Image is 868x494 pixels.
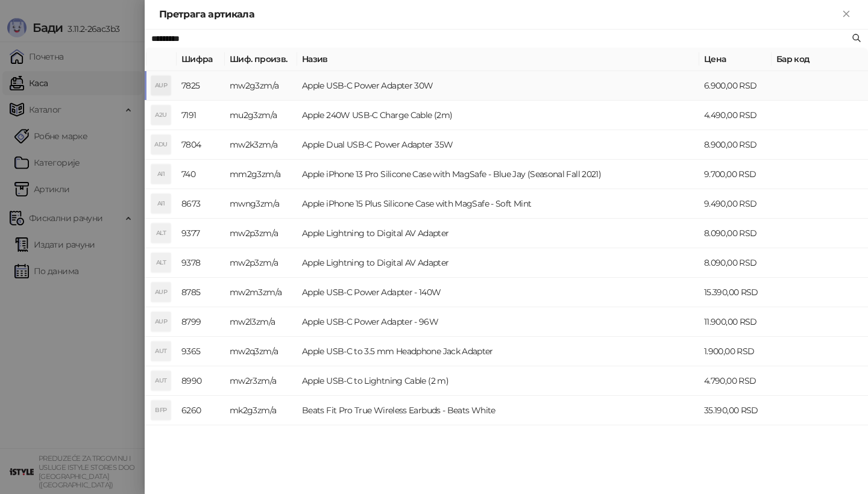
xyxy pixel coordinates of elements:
td: 8.900,00 RSD [699,130,772,160]
td: 4.790,00 RSD [699,366,772,396]
td: 9365 [177,337,225,366]
td: Apple Lightning to Digital AV Adapter [297,248,699,278]
td: mw2l3zm/a [225,307,297,337]
td: Apple 240W USB-C Charge Cable (2m) [297,101,699,130]
td: 8799 [177,307,225,337]
div: ALT [151,253,171,272]
td: mw2g3zm/a [225,71,297,101]
td: 740 [177,160,225,189]
div: BFP [151,401,171,420]
td: 9378 [177,248,225,278]
td: mk2g3zm/a [225,396,297,425]
td: Beats Fit Pro True Wireless Earbuds - Beats White [297,396,699,425]
div: AUT [151,342,171,361]
td: mw2q3zm/a [225,337,297,366]
td: 7191 [177,101,225,130]
td: Apple USB-C Power Adapter - 96W [297,307,699,337]
td: 8.090,00 RSD [699,219,772,248]
div: AI1 [151,164,171,184]
td: Apple iPhone 15 Plus Silicone Case with MagSafe - Soft Mint [297,189,699,219]
th: Шиф. произв. [225,48,297,71]
div: AUP [151,312,171,331]
td: mw2k3zm/a [225,130,297,160]
td: Apple Lightning to Digital AV Adapter [297,219,699,248]
div: ADU [151,135,171,154]
td: 15.390,00 RSD [699,278,772,307]
div: ALT [151,224,171,243]
td: 8.090,00 RSD [699,248,772,278]
td: Apple Dual USB-C Power Adapter 35W [297,130,699,160]
td: 9.700,00 RSD [699,160,772,189]
td: 35.190,00 RSD [699,396,772,425]
td: 8673 [177,189,225,219]
td: 6.900,00 RSD [699,71,772,101]
button: Close [839,7,854,22]
td: 7825 [177,71,225,101]
td: mm2g3zm/a [225,160,297,189]
td: mwng3zm/a [225,189,297,219]
td: Apple USB-C Power Adapter 30W [297,71,699,101]
div: AI1 [151,194,171,213]
td: 8990 [177,366,225,396]
td: 4.490,00 RSD [699,101,772,130]
td: 7804 [177,130,225,160]
td: 1.900,00 RSD [699,337,772,366]
div: AUT [151,371,171,390]
div: AUP [151,283,171,302]
th: Бар код [772,48,868,71]
th: Шифра [177,48,225,71]
td: mw2p3zm/a [225,248,297,278]
div: AUP [151,76,171,95]
td: 6260 [177,396,225,425]
td: mw2m3zm/a [225,278,297,307]
th: Назив [297,48,699,71]
div: A2U [151,105,171,125]
td: 9.490,00 RSD [699,189,772,219]
td: Apple USB-C Power Adapter - 140W [297,278,699,307]
td: 8785 [177,278,225,307]
td: Apple USB-C to 3.5 mm Headphone Jack Adapter [297,337,699,366]
td: 11.900,00 RSD [699,307,772,337]
td: mw2p3zm/a [225,219,297,248]
td: mw2r3zm/a [225,366,297,396]
td: Apple iPhone 13 Pro Silicone Case with MagSafe - Blue Jay (Seasonal Fall 2021) [297,160,699,189]
th: Цена [699,48,772,71]
div: Претрага артикала [159,7,839,22]
td: 9377 [177,219,225,248]
td: Apple USB-C to Lightning Cable (2 m) [297,366,699,396]
td: mu2g3zm/a [225,101,297,130]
